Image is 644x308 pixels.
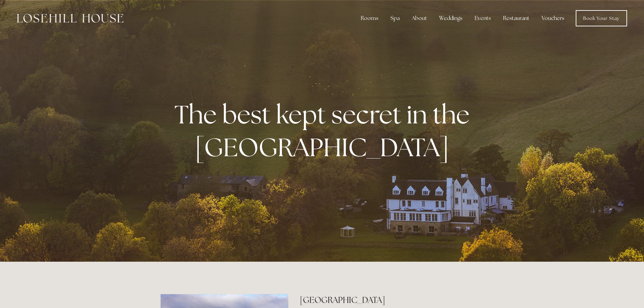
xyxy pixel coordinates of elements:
[17,14,123,23] img: Losehill House
[355,11,384,25] div: Rooms
[498,11,535,25] div: Restaurant
[469,11,496,25] div: Events
[300,294,483,306] h2: [GEOGRAPHIC_DATA]
[406,11,432,25] div: About
[385,11,405,25] div: Spa
[536,11,570,25] a: Vouchers
[576,10,627,26] a: Book Your Stay
[434,11,468,25] div: Weddings
[174,98,475,164] strong: The best kept secret in the [GEOGRAPHIC_DATA]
